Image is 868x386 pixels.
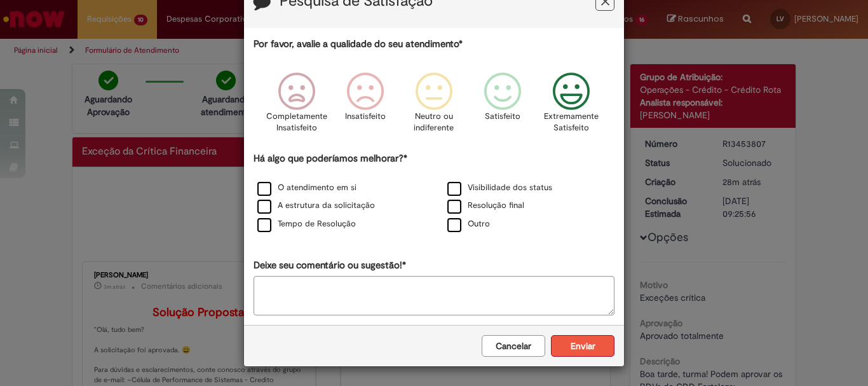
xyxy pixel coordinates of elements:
[333,63,398,150] div: Insatisfeito
[544,111,599,134] p: Extremamente Satisfeito
[257,200,375,212] label: A estrutura da solicitação
[482,335,545,357] button: Cancelar
[485,111,520,123] p: Satisfeito
[447,182,552,194] label: Visibilidade dos status
[264,63,329,150] div: Completamente Insatisfeito
[447,200,524,212] label: Resolução final
[447,218,490,230] label: Outro
[402,63,466,150] div: Neutro ou indiferente
[257,182,356,194] label: O atendimento em si
[539,63,604,150] div: Extremamente Satisfeito
[266,111,327,134] p: Completamente Insatisfeito
[257,218,356,230] label: Tempo de Resolução
[254,38,463,51] label: Por favor, avalie a qualidade do seu atendimento*
[345,111,386,123] p: Insatisfeito
[470,63,535,150] div: Satisfeito
[254,259,406,272] label: Deixe seu comentário ou sugestão!*
[411,111,457,134] p: Neutro ou indiferente
[254,152,614,234] div: Há algo que poderíamos melhorar?*
[551,335,614,357] button: Enviar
